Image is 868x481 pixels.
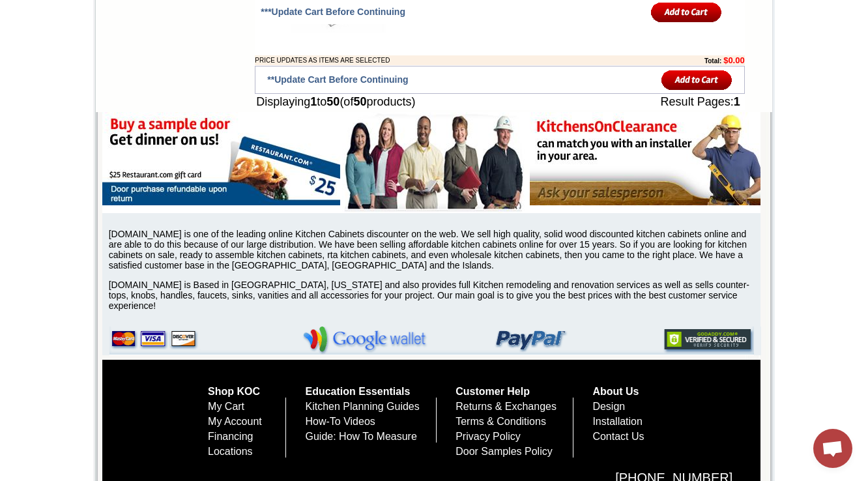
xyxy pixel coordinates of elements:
a: Locations [208,446,253,457]
img: spacer.gif [68,36,70,37]
input: Add to Cart [651,1,722,23]
img: spacer.gif [186,36,188,37]
a: Financing [208,431,253,442]
a: Guide: How To Measure [306,431,417,442]
b: $0.00 [723,55,745,65]
img: spacer.gif [33,36,35,37]
td: Alabaster Shaker [35,59,68,72]
td: Bellmonte Maple [224,59,257,72]
a: Returns & Exchanges [456,401,557,412]
b: 1 [310,95,317,108]
img: pdf.png [2,3,12,14]
td: [PERSON_NAME] White Shaker [112,59,152,74]
b: 1 [734,95,740,108]
a: How-To Videos [306,416,375,427]
a: Terms & Conditions [456,416,546,427]
a: My Account [208,416,262,427]
b: Total: [704,57,721,65]
a: Kitchen Planning Guides [306,401,420,412]
a: Education Essentials [306,386,411,397]
img: spacer.gif [151,36,153,37]
a: Price Sheet View in PDF Format [15,2,106,13]
p: [DOMAIN_NAME] is one of the leading online Kitchen Cabinets discounter on the web. We sell high q... [109,229,760,270]
b: Price Sheet View in PDF Format [15,5,106,12]
img: spacer.gif [222,36,224,37]
a: Contact Us [592,431,644,442]
a: About Us [592,386,639,397]
div: Open chat [813,429,852,468]
a: Door Samples Policy [456,446,553,457]
a: Installation [592,416,643,427]
b: 50 [353,95,366,108]
a: Shop KOC [208,386,260,397]
span: **Update Cart Before Continuing [267,74,408,85]
td: PRICE UPDATES AS ITEMS ARE SELECTED [255,55,632,65]
p: [DOMAIN_NAME] is Based in [GEOGRAPHIC_DATA], [US_STATE] and also provides full Kitchen remodeling... [109,280,760,311]
input: Add to Cart [661,69,732,91]
td: Beachwood Oak Shaker [188,59,222,74]
span: ***Update Cart Before Continuing [261,7,405,17]
a: Privacy Policy [456,431,521,442]
h5: Customer Help [456,386,573,398]
td: [PERSON_NAME] Yellow Walnut [70,59,110,74]
td: Displaying to (of products) [255,94,575,110]
td: Baycreek Gray [153,59,186,72]
a: My Cart [208,401,244,412]
td: Result Pages: [575,94,745,110]
a: Design [592,401,625,412]
b: 50 [326,95,340,108]
img: spacer.gif [110,36,112,37]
